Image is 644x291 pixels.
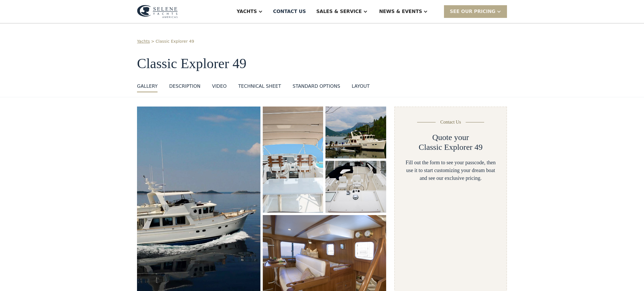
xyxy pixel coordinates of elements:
[273,8,306,15] div: Contact US
[440,119,461,126] div: Contact Us
[156,38,194,44] a: Classic Explorer 49
[450,8,495,15] div: SEE Our Pricing
[419,142,483,152] h2: Classic Explorer 49
[137,38,150,44] a: Yachts
[444,5,507,18] div: SEE Our Pricing
[212,83,227,92] a: VIDEO
[137,5,178,18] img: logo
[352,83,370,90] div: layout
[137,56,507,71] h1: Classic Explorer 49
[238,83,281,92] a: Technical sheet
[151,38,155,44] div: >
[238,83,281,90] div: Technical sheet
[325,161,386,213] img: 50 foot motor yacht
[169,83,200,90] div: DESCRIPTION
[212,83,227,90] div: VIDEO
[293,83,340,92] a: standard options
[137,83,158,90] div: GALLERY
[379,8,422,15] div: News & EVENTS
[352,83,370,92] a: layout
[325,107,386,158] img: 50 foot motor yacht
[263,107,323,213] a: open lightbox
[137,83,158,92] a: GALLERY
[237,8,257,15] div: Yachts
[325,107,386,158] a: open lightbox
[404,159,497,182] div: Fill out the form to see your passcode, then use it to start customizing your dream boat and see ...
[293,83,340,90] div: standard options
[432,133,469,142] h2: Quote your
[316,8,362,15] div: Sales & Service
[169,83,200,92] a: DESCRIPTION
[325,161,386,213] a: open lightbox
